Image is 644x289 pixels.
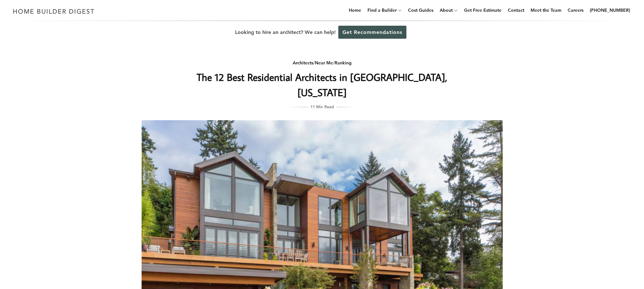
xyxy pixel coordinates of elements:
[310,103,334,110] span: 11 Min Read
[335,60,352,66] a: Ranking
[196,69,449,100] h1: The 12 Best Residential Architects in [GEOGRAPHIC_DATA], [US_STATE]
[196,59,449,67] div: / /
[10,5,97,17] img: Home Builder Digest
[293,60,313,66] a: Architects
[315,60,333,66] a: Near Me
[338,26,406,39] a: Get Recommendations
